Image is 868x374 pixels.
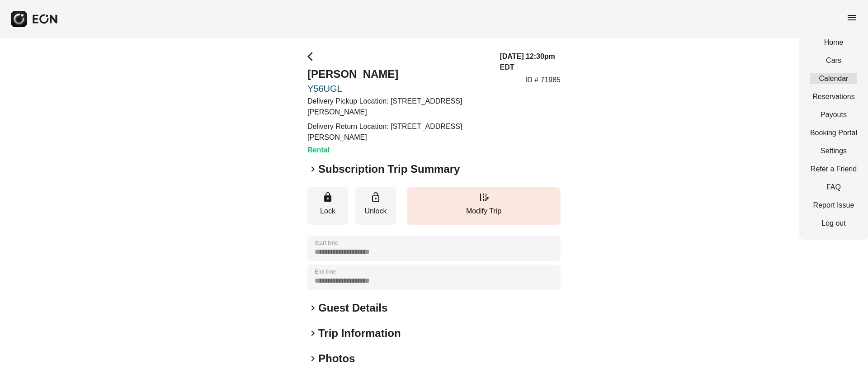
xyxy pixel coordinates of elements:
[307,121,489,143] p: Delivery Return Location: [STREET_ADDRESS][PERSON_NAME]
[500,51,561,73] h3: [DATE] 12:30pm EDT
[810,91,857,102] a: Reservations
[810,218,857,229] a: Log out
[810,55,857,66] a: Cars
[307,187,348,225] button: Lock
[307,83,489,94] a: Y56UGL
[307,328,318,339] span: keyboard_arrow_right
[307,96,489,118] p: Delivery Pickup Location: [STREET_ADDRESS][PERSON_NAME]
[307,67,489,81] h2: [PERSON_NAME]
[307,303,318,313] span: keyboard_arrow_right
[411,206,556,217] p: Modify Trip
[810,164,857,175] a: Refer a Friend
[525,75,561,85] p: ID # 71985
[370,192,381,203] span: lock_open
[360,206,392,217] p: Unlock
[846,12,857,23] span: menu
[810,109,857,120] a: Payouts
[810,128,857,138] a: Booking Portal
[307,145,489,156] h3: Rental
[307,51,318,62] span: arrow_back_ios
[478,192,489,203] span: edit_road
[407,187,561,225] button: Modify Trip
[318,326,401,341] h2: Trip Information
[307,353,318,364] span: keyboard_arrow_right
[318,351,355,366] h2: Photos
[810,182,857,193] a: FAQ
[810,200,857,211] a: Report Issue
[322,192,333,203] span: lock
[810,73,857,84] a: Calendar
[318,162,460,176] h2: Subscription Trip Summary
[312,206,344,217] p: Lock
[810,37,857,48] a: Home
[307,164,318,175] span: keyboard_arrow_right
[318,301,387,315] h2: Guest Details
[810,146,857,156] a: Settings
[355,187,396,225] button: Unlock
